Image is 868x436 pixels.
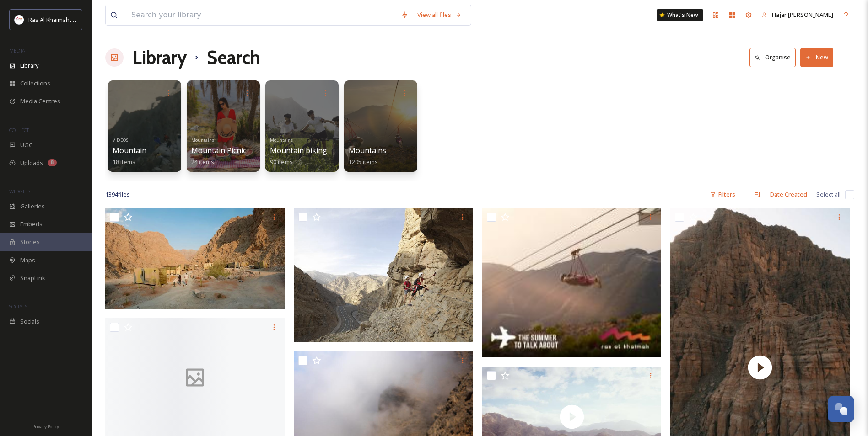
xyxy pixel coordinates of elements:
[191,137,214,143] span: Mountains
[113,145,146,155] span: Mountain
[113,158,135,166] span: 18 items
[20,79,50,88] span: Collections
[32,424,59,430] span: Privacy Policy
[482,208,662,357] img: KSA_Digital Banners_Zipline-07.jpg
[413,6,466,24] a: View all files
[20,61,38,70] span: Library
[349,146,386,166] a: Mountains1205 items
[127,5,396,25] input: Search your library
[9,47,25,54] span: MEDIA
[20,274,45,282] span: SnapLink
[9,127,29,133] span: COLLECT
[270,145,327,155] span: Mountain biking
[9,303,27,310] span: SOCIALS
[816,190,841,199] span: Select all
[9,188,30,195] span: WIDGETS
[20,317,39,326] span: Socials
[270,158,293,166] span: 90 items
[657,9,703,21] a: What's New
[191,158,214,166] span: 24 items
[706,186,740,203] div: Filters
[20,238,40,246] span: Stories
[772,11,833,19] span: Hajar [PERSON_NAME]
[20,202,45,211] span: Galleries
[800,48,833,67] button: New
[105,190,130,199] span: 1394 file s
[828,396,854,422] button: Open Chat
[48,159,57,166] div: 8
[20,220,43,229] span: Embeds
[20,141,32,149] span: UGC
[113,137,128,143] span: VIDEOS
[133,44,187,71] a: Library
[207,44,260,71] h1: Search
[15,15,24,24] img: Logo_RAKTDA_RGB-01.png
[766,186,812,203] div: Date Created
[749,48,796,67] button: Organise
[349,158,378,166] span: 1205 items
[28,15,158,24] span: Ras Al Khaimah Tourism Development Authority
[349,145,386,155] span: Mountains
[191,135,246,166] a: MountainsMountain Picnic24 items
[191,145,246,155] span: Mountain Picnic
[32,420,59,431] a: Privacy Policy
[20,256,35,265] span: Maps
[270,137,293,143] span: Mountains
[757,6,838,24] a: Hajar [PERSON_NAME]
[113,135,146,166] a: VIDEOSMountain18 items
[20,97,60,106] span: Media Centres
[294,208,473,342] img: (C) RAKTDA - Adventurous travellers can enjoy a series of hiking opportunities on the UAE's talle...
[20,159,43,167] span: Uploads
[270,135,327,166] a: MountainsMountain biking90 items
[105,208,285,309] img: (C) BGEC.jpg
